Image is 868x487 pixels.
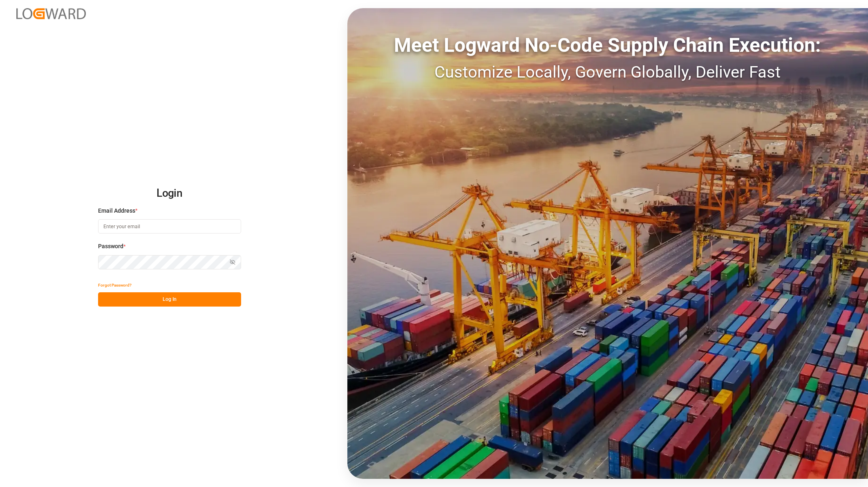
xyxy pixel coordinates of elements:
[98,219,241,233] input: Enter your email
[98,292,241,307] button: Log In
[347,31,868,60] div: Meet Logward No-Code Supply Chain Execution:
[98,278,132,292] button: Forgot Password?
[98,180,241,207] h2: Login
[98,242,123,251] span: Password
[16,8,86,19] img: Logward_new_orange.png
[347,60,868,85] div: Customize Locally, Govern Globally, Deliver Fast
[98,207,135,215] span: Email Address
